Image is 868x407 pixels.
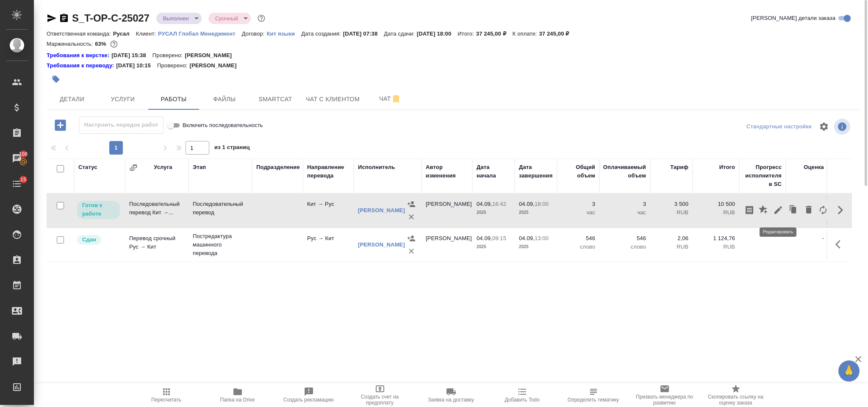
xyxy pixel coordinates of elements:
[742,200,757,220] button: Скопировать мини-бриф
[185,51,238,60] p: [PERSON_NAME]
[743,163,782,188] div: Прогресс исполнителя в SC
[539,30,575,37] p: 37 245,00 ₽
[654,234,688,243] p: 2,06
[358,163,395,172] div: Исполнитель
[561,234,595,243] p: 546
[358,241,405,248] a: [PERSON_NAME]
[358,207,405,213] a: [PERSON_NAME]
[129,163,138,172] button: Сгруппировать
[842,362,856,380] span: 🙏
[830,234,851,255] button: Здесь прячутся важные кнопки
[125,196,189,225] td: Последовательный перевод Кит →...
[256,163,300,172] div: Подразделение
[370,94,410,104] span: Чат
[822,235,824,241] a: -
[477,208,510,217] p: 2025
[697,208,735,217] p: RUB
[476,30,513,37] p: 37 245,00 ₽
[816,200,830,220] button: Заменить
[72,12,150,24] a: S_T-OP-C-25027
[785,200,801,220] button: Клонировать
[47,70,65,89] button: Добавить тэг
[697,243,735,251] p: RUB
[49,116,72,134] button: Добавить работу
[303,196,354,225] td: Кит → Рус
[458,30,476,37] p: Итого:
[744,120,814,133] div: split button
[47,51,111,60] div: Нажми, чтобы открыть папку с инструкцией
[14,150,33,158] span: 100
[158,30,242,37] a: РУСАЛ Глобал Менеджмент
[814,116,834,137] span: Настроить таблицу
[535,201,549,207] p: 18:00
[116,61,157,70] p: [DATE] 10:15
[535,235,549,241] p: 13:00
[158,30,242,37] p: РУСАЛ Глобал Менеджмент
[183,121,263,130] span: Включить последовательность
[214,142,250,155] span: из 1 страниц
[47,30,113,37] p: Ответственная команда:
[256,13,267,24] button: Доп статусы указывают на важность/срочность заказа
[2,148,32,169] a: 100
[519,201,535,207] p: 04.09,
[426,163,468,180] div: Автор изменения
[405,245,418,257] button: Удалить
[266,30,301,37] a: Кит языки
[477,235,492,241] p: 04.09,
[654,200,688,208] p: 3 500
[519,243,553,251] p: 2025
[2,173,32,194] a: 15
[751,14,835,22] span: [PERSON_NAME] детали заказа
[670,163,688,172] div: Тариф
[255,94,296,105] span: Smartcat
[103,94,143,105] span: Услуги
[47,61,116,70] div: Нажми, чтобы открыть папку с инструкцией
[719,163,735,172] div: Итого
[153,94,194,105] span: Работы
[654,208,688,217] p: RUB
[193,163,206,172] div: Этап
[830,200,851,220] button: Скрыть кнопки
[561,208,595,217] p: час
[161,15,191,22] button: Выполнен
[307,163,349,180] div: Направление перевода
[108,39,119,50] button: 11624.76 RUB;
[801,200,816,220] button: Удалить
[208,13,251,24] div: Выполнен
[125,230,189,260] td: Перевод срочный Рус → Кит
[82,235,96,244] p: Сдан
[52,94,92,105] span: Детали
[204,94,245,105] span: Файлы
[301,30,343,37] p: Дата создания:
[136,30,158,37] p: Клиент:
[15,175,31,184] span: 15
[604,200,646,208] p: 3
[405,198,418,210] button: Назначить
[113,30,136,37] p: Русал
[654,243,688,251] p: RUB
[78,163,97,172] div: Статус
[834,119,852,135] span: Посмотреть информацию
[189,61,243,70] p: [PERSON_NAME]
[154,163,172,172] div: Услуга
[604,234,646,243] p: 546
[477,201,492,207] p: 04.09,
[111,51,153,60] p: [DATE] 15:38
[193,200,248,217] p: Последовательный перевод
[492,235,506,241] p: 09:15
[156,13,202,24] div: Выполнен
[47,41,95,47] p: Маржинальность:
[422,230,472,260] td: [PERSON_NAME]
[82,201,115,218] p: Готов к работе
[561,163,595,180] div: Общий объем
[193,232,248,257] p: Постредактура машинного перевода
[477,163,510,180] div: Дата начала
[76,234,121,246] div: Менеджер проверил работу исполнителя, передает ее на следующий этап
[513,30,539,37] p: К оплате:
[213,15,241,22] button: Срочный
[384,30,416,37] p: Дата сдачи:
[477,243,510,251] p: 2025
[519,163,553,180] div: Дата завершения
[697,200,735,208] p: 10 500
[157,61,190,70] p: Проверено:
